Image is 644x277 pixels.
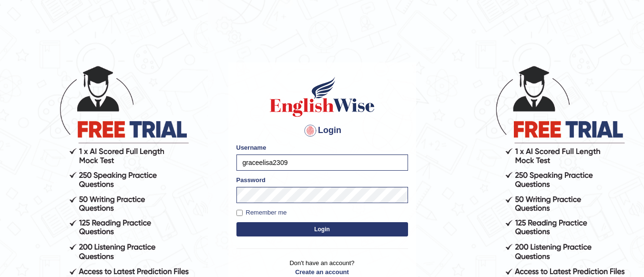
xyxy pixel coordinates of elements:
[236,222,408,236] button: Login
[236,267,408,277] a: Create an account
[268,75,377,118] img: Logo of English Wise sign in for intelligent practice with AI
[236,208,287,217] label: Remember me
[236,175,266,185] label: Password
[236,123,408,138] h4: Login
[236,210,243,216] input: Remember me
[236,143,266,152] label: Username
